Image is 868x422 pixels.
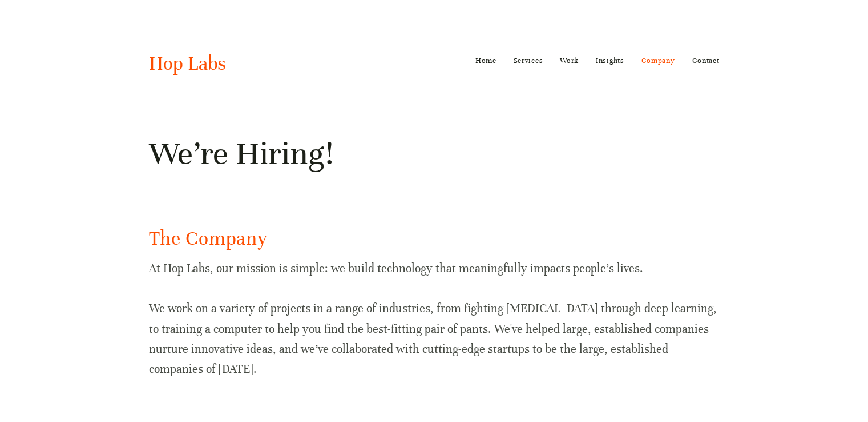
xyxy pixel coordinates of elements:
a: Home [475,51,496,70]
a: Hop Labs [149,51,226,75]
a: Contact [692,51,720,70]
p: We work on a variety of projects in a range of industries, from fighting [MEDICAL_DATA] through d... [149,298,720,379]
a: Services [514,51,543,70]
h2: The Company [149,225,720,252]
p: At Hop Labs, our mission is simple: we build technology that meaningfully impacts people’s lives. [149,258,720,278]
a: Company [641,51,675,70]
a: Insights [596,51,624,70]
a: Work [560,51,579,70]
h1: We’re Hiring! [149,133,720,174]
